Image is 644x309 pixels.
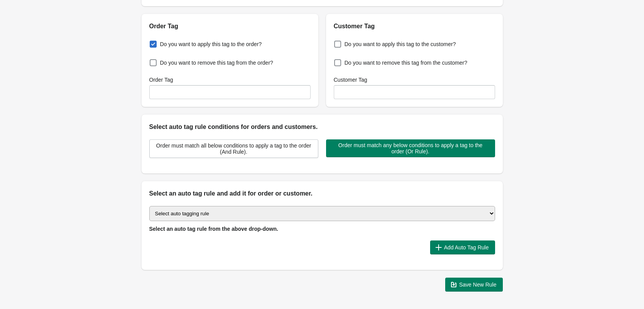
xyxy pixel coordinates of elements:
[332,142,489,154] span: Order must match any below conditions to apply a tag to the order (Or Rule).
[334,22,495,31] h2: Customer Tag
[149,122,495,132] h2: Select auto tag rule conditions for orders and customers.
[160,59,273,67] span: Do you want to remove this tag from the order?
[149,226,278,232] span: Select an auto tag rule from the above drop-down.
[444,244,489,251] span: Add Auto Tag Rule
[160,40,262,48] span: Do you want to apply this tag to the order?
[149,139,318,158] button: Order must match all below conditions to apply a tag to the order (And Rule).
[430,240,495,254] button: Add Auto Tag Rule
[345,40,456,48] span: Do you want to apply this tag to the customer?
[326,139,495,157] button: Order must match any below conditions to apply a tag to the order (Or Rule).
[149,22,311,31] h2: Order Tag
[149,189,495,198] h2: Select an auto tag rule and add it for order or customer.
[334,76,367,84] label: Customer Tag
[445,278,503,292] button: Save New Rule
[149,76,173,84] label: Order Tag
[156,142,312,155] span: Order must match all below conditions to apply a tag to the order (And Rule).
[345,59,467,67] span: Do you want to remove this tag from the customer?
[459,282,497,288] span: Save New Rule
